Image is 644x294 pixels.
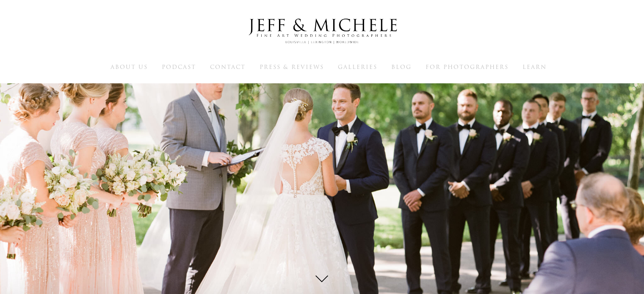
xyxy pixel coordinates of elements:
[111,63,148,71] span: About Us
[426,63,509,71] span: For Photographers
[522,63,547,71] span: Learn
[210,63,246,71] span: Contact
[111,63,148,71] a: About Us
[162,63,196,71] span: Podcast
[260,63,324,71] span: Press & Reviews
[210,63,246,71] a: Contact
[522,63,547,71] a: Learn
[238,11,407,52] img: Louisville Wedding Photographers - Jeff & Michele Wedding Photographers
[162,63,196,71] a: Podcast
[338,63,377,71] a: Galleries
[391,63,412,71] a: Blog
[338,63,377,71] span: Galleries
[260,63,324,71] a: Press & Reviews
[426,63,509,71] a: For Photographers
[391,63,412,71] span: Blog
